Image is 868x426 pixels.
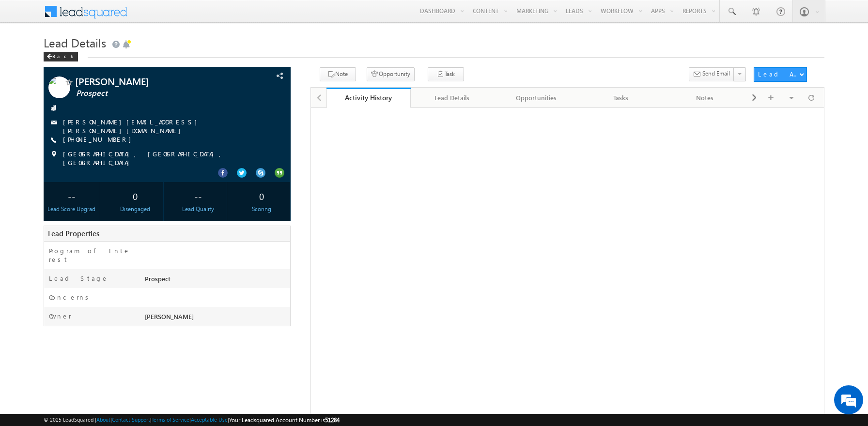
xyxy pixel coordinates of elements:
span: Lead Details [44,35,106,50]
a: Opportunities [495,88,579,108]
button: Opportunity [367,67,415,81]
div: Activity History [334,93,403,102]
a: Contact Support [112,416,150,423]
div: Tasks [587,92,654,104]
span: Send Email [702,69,730,78]
span: [PHONE_NUMBER] [63,135,136,145]
span: [GEOGRAPHIC_DATA], [GEOGRAPHIC_DATA], [GEOGRAPHIC_DATA] [63,150,265,167]
div: Opportunities [502,92,570,104]
span: 51284 [325,416,340,424]
span: [PERSON_NAME] [145,312,194,320]
img: Profile photo [48,76,70,102]
button: Lead Actions [754,67,807,82]
a: Back [44,51,83,60]
a: Terms of Service [152,416,189,423]
div: Lead Score Upgrad [46,205,98,213]
label: Lead Stage [49,274,108,283]
span: Your Leadsquared Account Number is [229,416,340,424]
div: -- [46,187,98,205]
a: Notes [663,88,747,108]
div: Back [44,52,78,61]
span: © 2025 LeadSquared | | | | | [44,415,340,425]
a: Acceptable Use [191,416,228,423]
div: Lead Actions [758,70,799,78]
span: Prospect [76,89,231,98]
a: About [96,416,110,423]
label: Owner [49,312,72,320]
div: Notes [671,92,739,104]
a: Lead Details [411,88,495,108]
a: Tasks [579,88,663,108]
label: Program of Interest [49,246,133,264]
div: -- [172,187,224,205]
div: 0 [109,187,161,205]
button: Send Email [689,67,734,81]
button: Task [428,67,464,81]
button: Note [320,67,356,81]
span: Lead Properties [48,228,99,238]
div: Lead Quality [172,205,224,213]
div: Disengaged [109,205,161,213]
label: Concerns [49,293,92,302]
div: Prospect [142,274,290,288]
a: [PERSON_NAME][EMAIL_ADDRESS][PERSON_NAME][DOMAIN_NAME] [63,118,202,135]
div: Lead Details [418,92,486,104]
div: Scoring [236,205,288,213]
a: Activity History [326,88,411,108]
span: [PERSON_NAME] [75,76,230,86]
div: 0 [236,187,288,205]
